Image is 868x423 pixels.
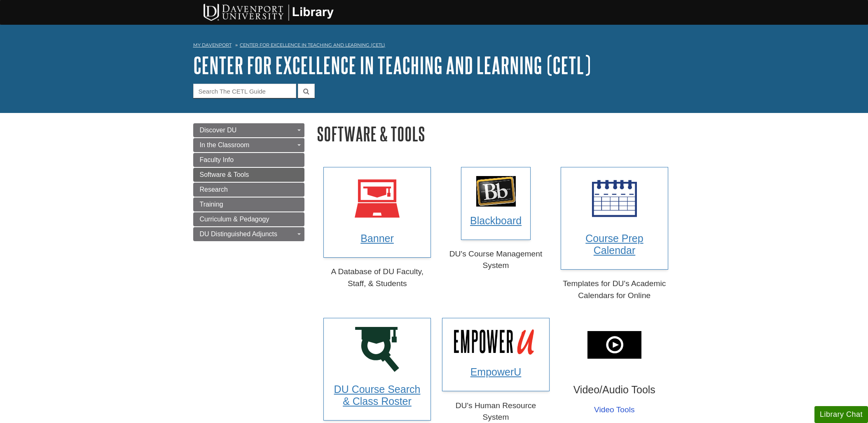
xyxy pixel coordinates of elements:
img: DU Libraries [189,2,346,22]
a: DU Course Search & Class Roster [323,318,431,421]
a: Research [193,183,304,197]
span: Faculty Info [200,156,234,163]
a: In the Classroom [193,138,304,152]
a: Banner [323,167,431,258]
h3: Banner [332,233,422,244]
h3: DU Course Search & Class Roster [332,384,422,408]
button: Library Chat [814,406,868,423]
a: DU Distinguished Adjuncts [193,227,304,241]
a: Faculty Info [193,153,304,167]
a: Center for Excellence in Teaching and Learning (CETL) [240,42,385,48]
h3: EmpowerU [451,367,540,378]
span: Software & Tools [200,171,249,178]
p: DU's Course Management System [442,248,550,272]
a: Training [193,197,304,211]
span: Training [200,201,223,208]
a: EmpowerU [442,318,550,391]
input: Search The CETL Guide [193,84,296,98]
div: Guide Page Menu [193,123,304,241]
nav: breadcrumb [193,40,675,53]
h3: Course Prep Calendar [570,233,659,256]
p: A Database of DU Faculty, Staff, & Students [323,266,431,290]
a: Curriculum & Pedagogy [193,212,304,226]
span: Discover DU [200,127,237,134]
a: Video Tools [594,404,635,416]
a: Center for Excellence in Teaching and Learning (CETL) [193,52,591,78]
a: My Davenport [193,42,232,49]
a: Software & Tools [193,168,304,182]
h3: Video/Audio Tools [561,384,668,396]
h1: Software & Tools [317,123,675,144]
a: Discover DU [193,123,304,137]
h3: Blackboard [470,215,522,227]
span: In the Classroom [200,141,250,148]
a: Blackboard [461,167,531,240]
a: Course Prep Calendar [561,167,668,270]
span: Curriculum & Pedagogy [200,216,269,223]
p: Templates for DU's Academic Calendars for Online [561,278,668,302]
span: Research [200,186,228,193]
span: DU Distinguished Adjuncts [200,230,278,237]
